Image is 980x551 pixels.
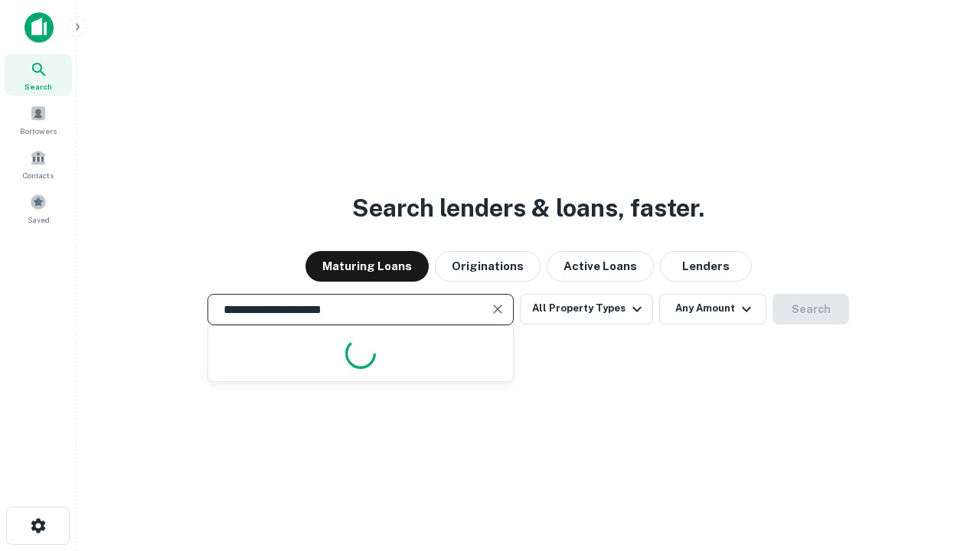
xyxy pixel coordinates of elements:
[5,187,72,229] a: Saved
[305,251,429,282] button: Maturing Loans
[24,12,54,43] img: capitalize-icon.png
[659,294,766,324] button: Any Amount
[23,169,54,181] span: Contacts
[5,54,72,96] a: Search
[903,380,980,453] iframe: Chat Widget
[352,190,704,227] h3: Search lenders & loans, faster.
[24,80,52,93] span: Search
[20,125,57,137] span: Borrowers
[487,298,508,320] button: Clear
[5,99,72,140] a: Borrowers
[520,294,653,324] button: All Property Types
[435,251,541,282] button: Originations
[660,251,752,282] button: Lenders
[547,251,654,282] button: Active Loans
[28,214,50,226] span: Saved
[5,143,72,184] a: Contacts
